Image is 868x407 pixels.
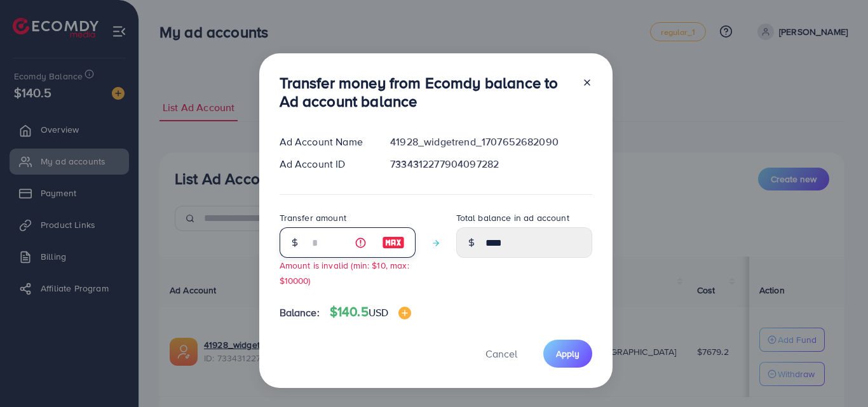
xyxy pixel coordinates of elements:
[269,157,381,171] div: Ad Account ID
[280,259,409,286] small: Amount is invalid (min: $10, max: $10000)
[382,235,405,250] img: image
[543,340,592,367] button: Apply
[814,350,858,397] iframe: Chat
[556,347,580,360] span: Apply
[470,340,533,367] button: Cancel
[369,305,388,319] span: USD
[456,211,569,224] label: Total balance in ad account
[398,307,411,319] img: image
[380,135,602,149] div: 41928_widgetrend_1707652682090
[380,157,602,171] div: 7334312277904097282
[280,74,572,110] h3: Transfer money from Ecomdy balance to Ad account balance
[280,305,320,320] span: Balance:
[485,347,517,361] span: Cancel
[330,304,411,320] h4: $140.5
[269,135,381,149] div: Ad Account Name
[280,211,346,224] label: Transfer amount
